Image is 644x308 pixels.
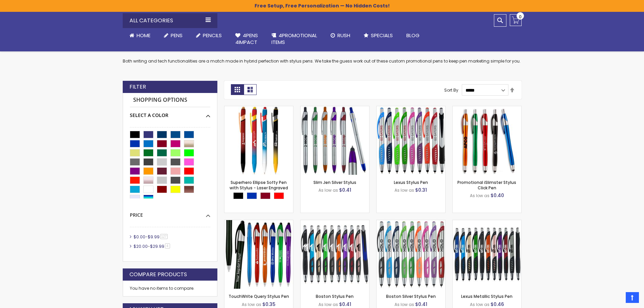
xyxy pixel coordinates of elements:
[371,32,393,39] span: Specials
[461,293,512,299] a: Lexus Metallic Stylus Pen
[301,106,369,175] img: Slim Jen Silver Stylus
[377,106,445,175] img: Lexus Stylus Pen
[301,220,369,226] a: Boston Stylus Pen
[301,106,369,112] a: Slim Jen Silver Stylus
[229,293,289,299] a: TouchWrite Query Stylus Pen
[377,220,445,226] a: Boston Silver Stylus Pen
[316,293,354,299] a: Boston Stylus Pen
[260,192,270,199] div: Burgundy
[134,234,145,240] span: $0.00
[313,180,356,185] a: Slim Jen Silver Stylus
[324,28,357,43] a: Rush
[233,192,243,199] div: Black
[129,271,187,278] strong: Compare Products
[231,84,244,95] strong: Grid
[230,180,288,191] a: Superhero Ellipse Softy Pen with Stylus - Laser Engraved
[165,243,170,248] span: 4
[235,32,258,46] span: 4Pens 4impact
[224,106,293,112] a: Superhero Ellipse Softy Pen with Stylus - Laser Engraved
[129,83,146,91] strong: Filter
[318,302,338,307] span: As low as
[519,14,522,20] span: 0
[274,192,284,199] div: Red
[157,28,189,43] a: Pens
[453,106,521,175] img: Promotional iSlimster Stylus Click Pen
[395,187,414,193] span: As low as
[357,28,400,43] a: Specials
[123,41,522,64] div: Both writing and tech functionalities are a match made in hybrid perfection with stylus pens. We ...
[171,32,183,39] span: Pens
[453,220,521,289] img: Lexus Metallic Stylus Pen
[123,281,217,297] div: You have no items to compare.
[137,32,150,39] span: Home
[150,243,164,249] span: $29.99
[339,301,351,308] span: $0.41
[339,187,351,193] span: $0.41
[130,107,210,119] div: Select A Color
[377,106,445,112] a: Lexus Stylus Pen
[132,243,172,249] a: $20.00-$29.994
[406,32,420,39] span: Blog
[130,207,210,218] div: Price
[148,234,160,240] span: $9.99
[626,292,639,303] a: Top
[470,302,490,307] span: As low as
[377,220,445,289] img: Boston Silver Stylus Pen
[337,32,350,39] span: Rush
[203,32,222,39] span: Pencils
[457,180,516,191] a: Promotional iSlimster Stylus Click Pen
[415,187,427,193] span: $0.31
[470,193,490,198] span: As low as
[395,302,414,307] span: As low as
[271,32,317,46] span: 4PROMOTIONAL ITEMS
[229,28,265,50] a: 4Pens4impact
[262,301,276,308] span: $0.35
[160,234,168,239] span: 127
[415,301,427,308] span: $0.41
[134,243,148,249] span: $20.00
[265,28,324,50] a: 4PROMOTIONALITEMS
[318,187,338,193] span: As low as
[491,192,504,199] span: $0.40
[400,28,426,43] a: Blog
[444,87,458,93] label: Sort By
[453,106,521,112] a: Promotional iSlimster Stylus Click Pen
[132,234,170,240] a: $0.00-$9.99127
[123,28,157,43] a: Home
[224,106,293,175] img: Superhero Ellipse Softy Pen with Stylus - Laser Engraved
[189,28,229,43] a: Pencils
[224,220,293,226] a: TouchWrite Query Stylus Pen
[123,13,217,28] div: All Categories
[491,301,504,308] span: $0.46
[130,93,210,108] strong: Shopping Options
[224,220,293,289] img: TouchWrite Query Stylus Pen
[453,220,521,226] a: Lexus Metallic Stylus Pen
[242,302,261,307] span: As low as
[394,180,428,185] a: Lexus Stylus Pen
[510,14,522,26] a: 0
[301,220,369,289] img: Boston Stylus Pen
[386,293,436,299] a: Boston Silver Stylus Pen
[247,192,257,199] div: Blue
